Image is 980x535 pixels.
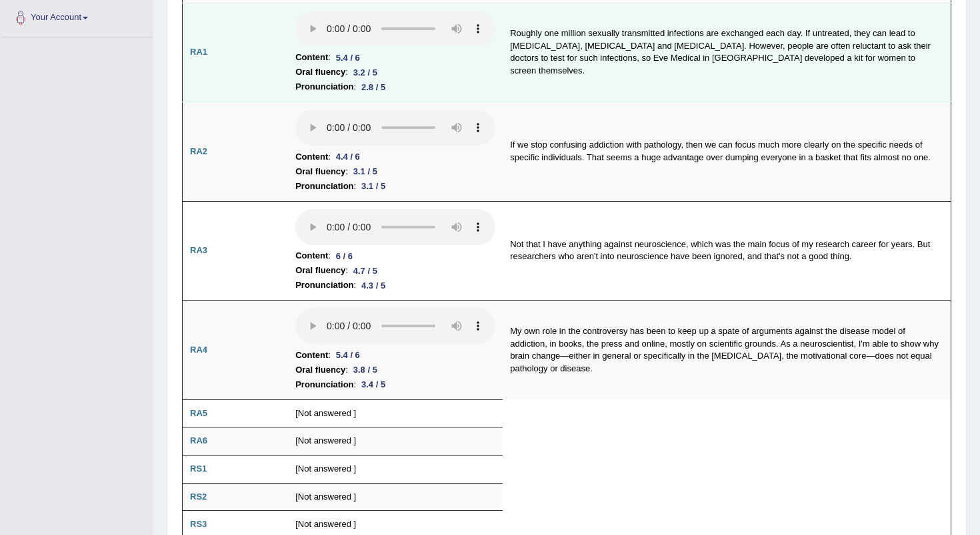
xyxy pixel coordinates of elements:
[295,377,495,392] li: :
[295,179,353,194] b: Pronunciation
[295,150,495,164] li: :
[295,248,495,263] li: :
[503,3,951,102] td: Roughly one million sexually transmitted infections are exchanged each day. If untreated, they ca...
[190,408,207,418] b: RA5
[331,150,365,164] div: 4.4 / 6
[295,164,345,179] b: Oral fluency
[288,399,503,427] td: [Not answered ]
[295,179,495,194] li: :
[356,80,391,94] div: 2.8 / 5
[288,427,503,456] td: [Not answered ]
[295,50,328,65] b: Content
[295,348,495,363] li: :
[288,483,503,511] td: [Not answered ]
[295,363,495,377] li: :
[190,435,207,445] b: RA6
[295,79,353,94] b: Pronunciation
[356,279,391,293] div: 4.3 / 5
[356,179,391,193] div: 3.1 / 5
[295,65,495,79] li: :
[190,245,207,255] b: RA3
[503,102,951,202] td: If we stop confusing addiction with pathology, then we can focus much more clearly on the specifi...
[295,278,353,293] b: Pronunciation
[348,363,383,377] div: 3.8 / 5
[288,455,503,483] td: [Not answered ]
[295,263,495,278] li: :
[331,348,365,362] div: 5.4 / 6
[331,249,358,263] div: 6 / 6
[190,464,207,474] b: RS1
[295,263,345,278] b: Oral fluency
[331,51,365,65] div: 5.4 / 6
[295,377,353,392] b: Pronunciation
[190,146,207,156] b: RA2
[503,301,951,400] td: My own role in the controversy has been to keep up a spate of arguments against the disease model...
[295,50,495,65] li: :
[190,47,207,57] b: RA1
[295,248,328,263] b: Content
[190,519,207,529] b: RS3
[295,150,328,164] b: Content
[348,264,383,278] div: 4.7 / 5
[295,79,495,94] li: :
[348,164,383,178] div: 3.1 / 5
[356,377,391,391] div: 3.4 / 5
[190,492,207,502] b: RS2
[295,65,345,79] b: Oral fluency
[295,348,328,363] b: Content
[348,65,383,79] div: 3.2 / 5
[503,201,951,301] td: Not that I have anything against neuroscience, which was the main focus of my research career for...
[295,363,345,377] b: Oral fluency
[295,164,495,179] li: :
[190,345,207,355] b: RA4
[295,278,495,293] li: :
